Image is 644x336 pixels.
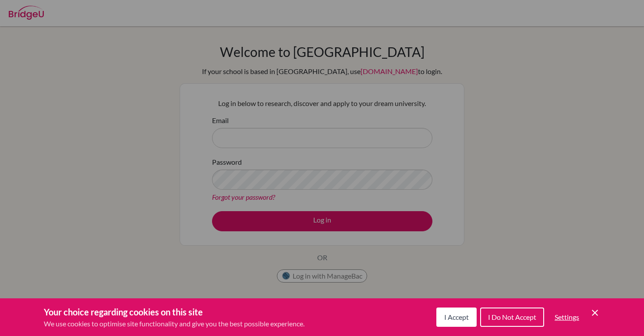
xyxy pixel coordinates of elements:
span: I Do Not Accept [488,313,536,321]
button: I Do Not Accept [480,308,544,327]
span: Settings [555,313,579,321]
button: Save and close [590,308,600,318]
button: I Accept [436,308,477,327]
span: I Accept [444,313,469,321]
p: We use cookies to optimise site functionality and give you the best possible experience. [44,318,304,329]
h3: Your choice regarding cookies on this site [44,305,304,318]
button: Settings [548,308,586,326]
